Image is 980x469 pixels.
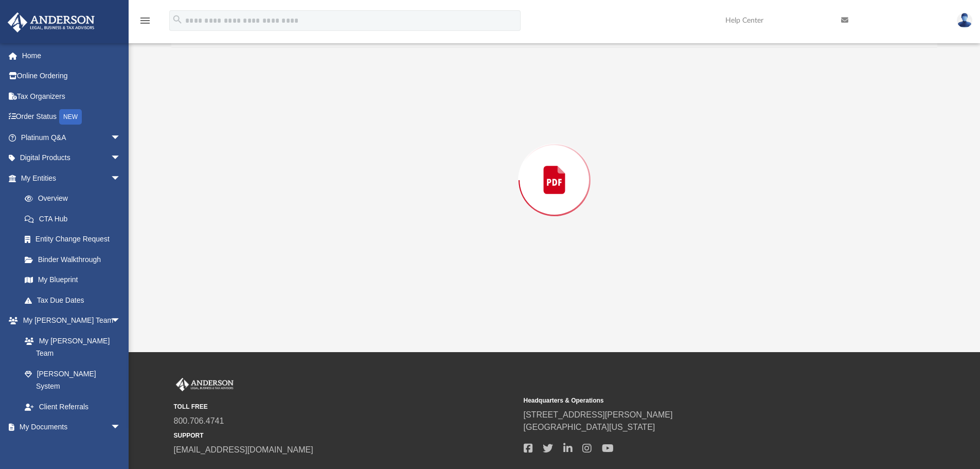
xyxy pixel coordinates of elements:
div: Preview [171,20,938,313]
img: Anderson Advisors Platinum Portal [5,12,98,32]
a: [GEOGRAPHIC_DATA][US_STATE] [524,423,655,431]
a: My [PERSON_NAME] Teamarrow_drop_down [7,310,131,331]
i: menu [139,14,151,27]
img: User Pic [957,13,972,28]
a: Platinum Q&Aarrow_drop_down [7,127,136,148]
a: My Documentsarrow_drop_down [7,417,131,438]
span: arrow_drop_down [111,310,131,332]
a: [EMAIL_ADDRESS][DOMAIN_NAME] [174,445,313,454]
a: My [PERSON_NAME] Team [14,331,126,363]
div: NEW [59,109,82,125]
span: arrow_drop_down [111,127,131,148]
a: menu [139,20,151,27]
a: My Blueprint [14,270,131,290]
a: [STREET_ADDRESS][PERSON_NAME] [524,410,673,419]
a: Overview [14,188,136,209]
a: CTA Hub [14,209,136,229]
a: Order StatusNEW [7,107,136,128]
a: My Entitiesarrow_drop_down [7,168,136,188]
a: [PERSON_NAME] System [14,363,131,396]
span: arrow_drop_down [111,417,131,438]
small: TOLL FREE [174,402,516,411]
span: arrow_drop_down [111,148,131,169]
a: Tax Organizers [7,86,136,107]
a: Home [7,45,136,66]
a: Client Referrals [14,396,131,417]
span: arrow_drop_down [111,168,131,189]
small: Headquarters & Operations [524,396,866,405]
a: Tax Due Dates [14,290,136,310]
a: Entity Change Request [14,229,136,250]
i: search [172,14,183,25]
a: 800.706.4741 [174,416,224,425]
a: Online Ordering [7,66,136,86]
img: Anderson Advisors Platinum Portal [174,378,236,391]
a: Digital Productsarrow_drop_down [7,148,136,168]
a: Binder Walkthrough [14,249,136,270]
small: SUPPORT [174,431,516,440]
